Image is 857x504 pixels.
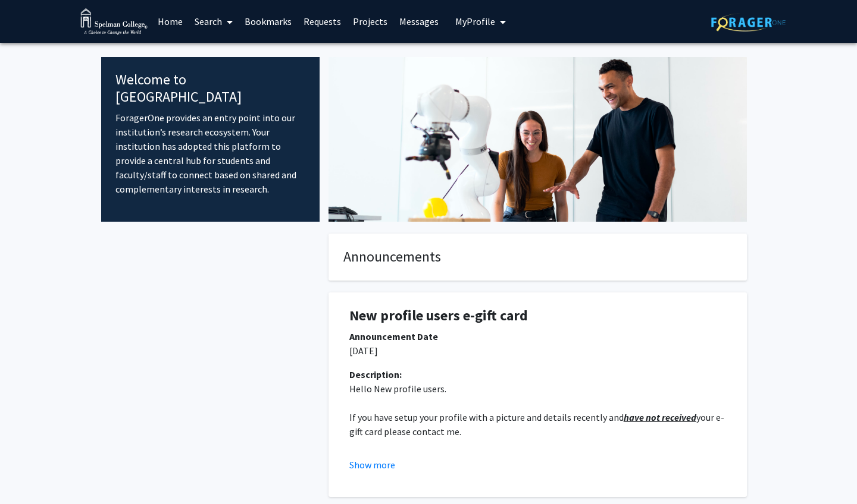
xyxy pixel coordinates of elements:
a: Bookmarks [239,1,298,42]
h1: New profile users e-gift card [349,307,726,325]
a: Projects [347,1,393,42]
img: Spelman College Logo [80,8,148,35]
h4: Welcome to [GEOGRAPHIC_DATA] [115,71,305,106]
p: Hello New profile users. [349,382,726,396]
u: have not received [624,411,696,423]
a: Search [189,1,239,42]
span: My Profile [455,15,495,27]
p: ForagerOne provides an entry point into our institution’s research ecosystem. Your institution ha... [115,111,305,196]
p: If you have setup your profile with a picture and details recently and your e-gift card please co... [349,410,726,439]
h4: Announcements [343,248,732,266]
img: ForagerOne Logo [711,13,786,31]
div: Description: [349,367,726,382]
a: Messages [393,1,445,42]
div: Announcement Date [349,329,726,344]
a: Home [152,1,189,42]
a: Requests [298,1,347,42]
img: Cover Image [329,57,747,222]
button: Show more [349,458,395,472]
p: [DATE] [349,344,726,358]
iframe: Chat [9,451,51,495]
